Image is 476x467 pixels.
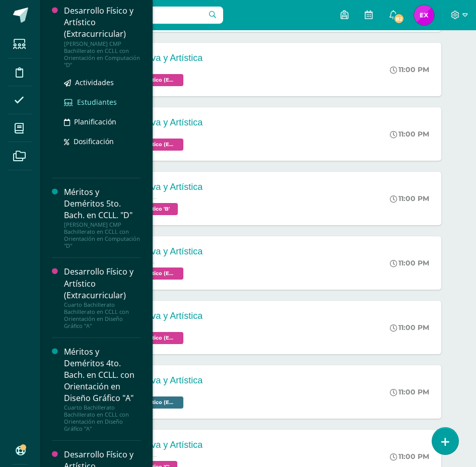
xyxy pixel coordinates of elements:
[64,77,141,88] a: Actividades
[64,404,141,432] div: Cuarto Bachillerato Bachillerato en CCLL con Orientación en Diseño Gráfico "A"
[64,221,141,249] div: [PERSON_NAME] CMP Bachillerato en CCLL con Orientación en Computación "D"
[64,116,141,127] a: Planificación
[64,186,141,221] div: Méritos y Deméritos 5to. Bach. en CCLL. "D"
[74,117,116,126] span: Planificación
[64,301,141,329] div: Cuarto Bachillerato Bachillerato en CCLL con Orientación en Diseño Gráfico "A"
[64,346,141,433] a: Méritos y Deméritos 4to. Bach. en CCLL. con Orientación en Diseño Gráfico "A"Cuarto Bachillerato ...
[64,266,141,329] a: Desarrollo Físico y Artístico (Extracurricular)Cuarto Bachillerato Bachillerato en CCLL con Orien...
[64,96,141,108] a: Estudiantes
[64,346,141,405] div: Méritos y Deméritos 4to. Bach. en CCLL. con Orientación en Diseño Gráfico "A"
[64,5,141,40] div: Desarrollo Físico y Artístico (Extracurricular)
[64,40,141,69] div: [PERSON_NAME] CMP Bachillerato en CCLL con Orientación en Computación "D"
[64,266,141,301] div: Desarrollo Físico y Artístico (Extracurricular)
[64,136,141,147] a: Dosificación
[75,78,114,87] span: Actividades
[64,186,141,249] a: Méritos y Deméritos 5to. Bach. en CCLL. "D"[PERSON_NAME] CMP Bachillerato en CCLL con Orientación...
[77,97,117,107] span: Estudiantes
[64,5,141,68] a: Desarrollo Físico y Artístico (Extracurricular)[PERSON_NAME] CMP Bachillerato en CCLL con Orienta...
[74,137,114,146] span: Dosificación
